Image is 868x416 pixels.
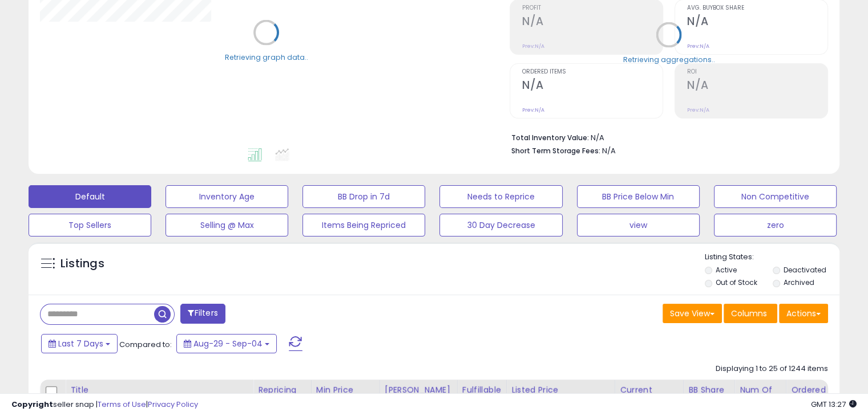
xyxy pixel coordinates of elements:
[714,214,837,236] button: zero
[98,399,146,410] a: Terms of Use
[180,304,225,324] button: Filters
[148,399,198,410] a: Privacy Policy
[11,399,53,410] strong: Copyright
[714,185,837,208] button: Non Competitive
[119,339,172,350] span: Compared to:
[577,185,700,208] button: BB Price Below Min
[705,252,839,263] p: Listing States:
[11,399,198,410] div: seller snap | |
[385,384,453,396] div: [PERSON_NAME]
[740,384,781,408] div: Num of Comp.
[716,278,757,287] label: Out of Stock
[165,214,288,236] button: Selling @ Max
[791,384,833,408] div: Ordered Items
[29,214,151,236] button: Top Sellers
[779,304,828,323] button: Actions
[41,334,118,353] button: Last 7 Days
[58,338,103,349] span: Last 7 Days
[724,304,777,323] button: Columns
[577,214,700,236] button: view
[439,185,562,208] button: Needs to Reprice
[225,52,308,62] div: Retrieving graph data..
[258,384,306,396] div: Repricing
[302,214,425,236] button: Items Being Repriced
[783,278,814,287] label: Archived
[302,185,425,208] button: BB Drop in 7d
[439,214,562,236] button: 30 Day Decrease
[462,384,502,408] div: Fulfillable Quantity
[688,384,730,408] div: BB Share 24h.
[716,265,737,275] label: Active
[60,256,104,272] h5: Listings
[811,399,857,410] span: 2025-09-12 13:27 GMT
[620,384,679,408] div: Current Buybox Price
[176,334,277,353] button: Aug-29 - Sep-04
[783,265,826,275] label: Deactivated
[193,338,263,349] span: Aug-29 - Sep-04
[70,384,248,396] div: Title
[316,384,375,396] div: Min Price
[165,185,288,208] button: Inventory Age
[29,185,151,208] button: Default
[511,384,610,396] div: Listed Price
[623,54,715,64] div: Retrieving aggregations..
[663,304,722,323] button: Save View
[731,308,767,319] span: Columns
[716,364,828,374] div: Displaying 1 to 25 of 1244 items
